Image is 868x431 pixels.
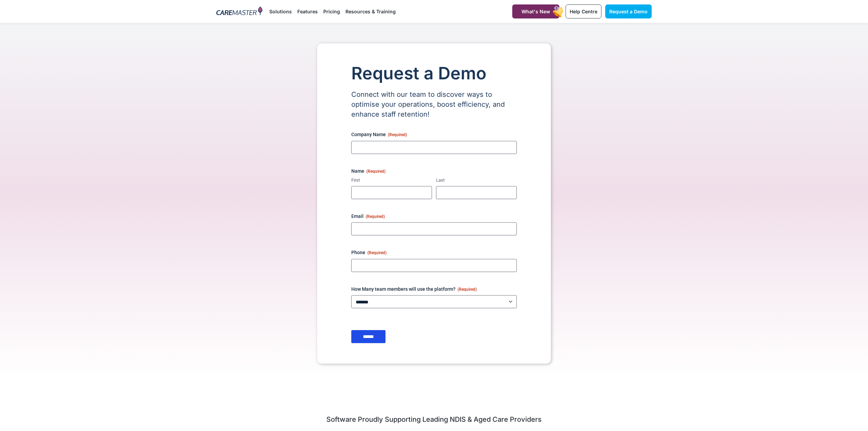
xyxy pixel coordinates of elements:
span: Help Centre [570,9,597,14]
h1: Request a Demo [351,64,517,83]
legend: Name [351,168,385,174]
p: Connect with our team to discover ways to optimise your operations, boost efficiency, and enhance... [351,90,517,119]
span: Request a Demo [609,9,648,14]
label: First [351,177,432,184]
span: (Required) [367,250,386,255]
label: Company Name [351,131,517,138]
a: Request a Demo [605,4,652,18]
a: Help Centre [566,4,601,18]
span: (Required) [458,287,477,292]
span: (Required) [366,214,385,219]
span: What's New [521,9,550,14]
a: What's New [512,4,559,18]
span: (Required) [388,132,407,137]
h2: Software Proudly Supporting Leading NDIS & Aged Care Providers [216,415,652,424]
label: Phone [351,249,517,256]
img: CareMaster Logo [216,6,262,17]
label: How Many team members will use the platform? [351,286,517,292]
label: Last [436,177,517,184]
span: (Required) [366,169,385,174]
label: Email [351,213,517,220]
